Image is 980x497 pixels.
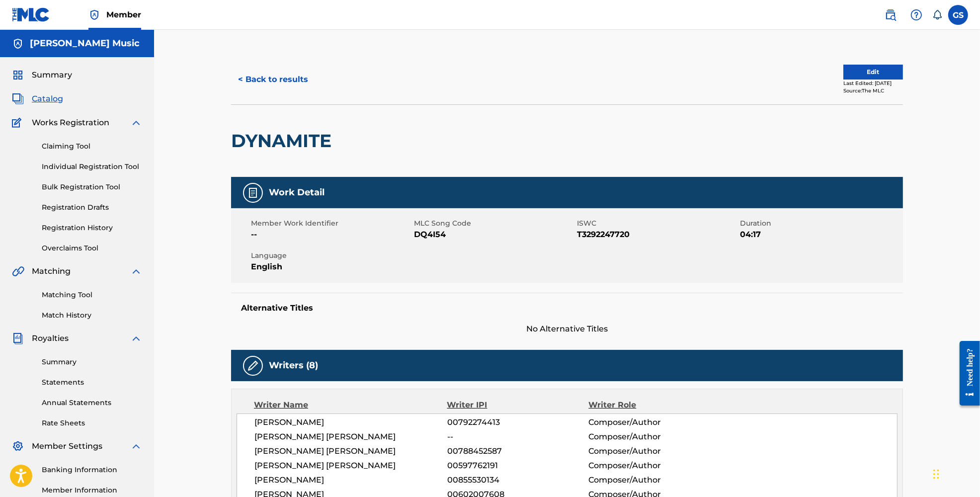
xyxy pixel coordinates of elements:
[88,9,100,21] img: Top Rightsholder
[12,7,50,22] img: MLC Logo
[30,38,140,49] h5: Greg Sanderson Music
[130,440,142,452] img: expand
[447,474,588,486] span: 00855530134
[42,310,142,321] a: Match History
[12,117,25,129] img: Works Registration
[42,485,142,496] a: Member Information
[12,93,24,105] img: Catalog
[12,93,63,105] a: CatalogCatalog
[42,377,142,388] a: Statements
[251,261,411,273] span: English
[251,250,411,261] span: Language
[130,265,142,277] img: expand
[42,290,142,300] a: Matching Tool
[952,333,980,414] iframe: Resource Center
[231,323,903,335] span: No Alternative Titles
[241,303,893,313] h5: Alternative Titles
[42,398,142,408] a: Annual Statements
[932,10,942,20] div: Notifications
[906,5,926,25] div: Help
[269,360,318,371] h5: Writers (8)
[32,117,109,129] span: Works Registration
[588,445,717,457] span: Composer/Author
[930,449,980,497] iframe: Chat Widget
[42,202,142,213] a: Registration Drafts
[414,218,574,229] span: MLC Song Code
[254,460,447,472] span: [PERSON_NAME] [PERSON_NAME]
[588,474,717,486] span: Composer/Author
[247,360,259,372] img: Writers
[254,445,447,457] span: [PERSON_NAME] [PERSON_NAME]
[414,229,574,241] span: DQ4I54
[42,418,142,428] a: Rate Sheets
[843,80,903,87] div: Last Edited: [DATE]
[251,218,411,229] span: Member Work Identifier
[447,460,588,472] span: 00597762191
[447,399,589,411] div: Writer IPI
[32,440,102,452] span: Member Settings
[447,445,588,457] span: 00788452587
[42,223,142,233] a: Registration History
[588,460,717,472] span: Composer/Author
[12,332,24,344] img: Royalties
[933,459,939,489] div: Drag
[42,141,142,152] a: Claiming Tool
[12,38,24,50] img: Accounts
[740,218,900,229] span: Duration
[12,69,24,81] img: Summary
[106,9,141,20] span: Member
[12,265,24,277] img: Matching
[843,65,903,80] button: Edit
[42,243,142,253] a: Overclaims Tool
[254,416,447,428] span: [PERSON_NAME]
[231,130,336,152] h2: DYNAMITE
[740,229,900,241] span: 04:17
[32,265,71,277] span: Matching
[910,9,922,21] img: help
[12,69,72,81] a: SummarySummary
[948,5,968,25] div: User Menu
[231,67,315,92] button: < Back to results
[254,474,447,486] span: [PERSON_NAME]
[885,9,897,21] img: search
[130,117,142,129] img: expand
[251,229,411,241] span: --
[447,416,588,428] span: 00792274413
[12,440,24,452] img: Member Settings
[577,229,737,241] span: T3292247720
[254,399,447,411] div: Writer Name
[269,187,325,198] h5: Work Detail
[881,5,900,25] a: Public Search
[42,182,142,192] a: Bulk Registration Tool
[254,431,447,443] span: [PERSON_NAME] [PERSON_NAME]
[447,431,588,443] span: --
[42,162,142,172] a: Individual Registration Tool
[588,399,717,411] div: Writer Role
[843,87,903,94] div: Source: The MLC
[32,332,69,344] span: Royalties
[32,69,72,81] span: Summary
[42,465,142,475] a: Banking Information
[588,431,717,443] span: Composer/Author
[130,332,142,344] img: expand
[247,187,259,199] img: Work Detail
[32,93,63,105] span: Catalog
[588,416,717,428] span: Composer/Author
[42,357,142,367] a: Summary
[577,218,737,229] span: ISWC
